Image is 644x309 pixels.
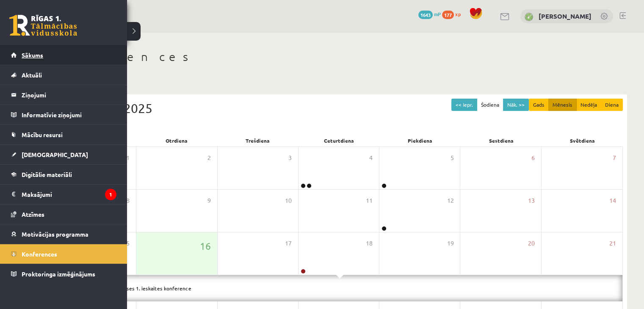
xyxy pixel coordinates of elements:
a: Mācību resursi [11,125,116,144]
h1: Konferences [51,50,627,64]
a: Proktoringa izmēģinājums [11,264,116,284]
a: Maksājumi1 [11,185,116,204]
span: Atzīmes [22,210,44,218]
span: 11 [366,196,373,205]
span: 21 [609,239,616,248]
span: 20 [528,239,535,248]
span: 16 [200,239,211,253]
span: Sākums [22,51,43,59]
a: Aktuāli [11,65,116,85]
a: Digitālie materiāli [11,165,116,184]
span: 8 [126,196,130,205]
div: Septembris 2025 [55,99,623,118]
span: 17 [285,239,292,248]
a: Konferences [11,244,116,264]
a: [PERSON_NAME] [539,12,591,20]
i: 1 [105,189,116,200]
span: 1 [126,153,130,163]
span: Aktuāli [22,71,42,79]
button: Nedēļa [576,99,601,111]
div: Otrdiena [136,135,218,146]
span: 6 [531,153,535,163]
span: 4 [369,153,373,163]
img: Agnese Liene Stomere [525,13,533,21]
button: Diena [601,99,623,111]
span: Konferences [22,250,57,258]
span: xp [455,11,461,17]
legend: Informatīvie ziņojumi [22,105,116,124]
span: mP [434,11,441,17]
a: Atzīmes [11,204,116,224]
button: << Iepr. [451,99,477,111]
a: Motivācijas programma [11,224,116,244]
span: 177 [442,11,454,19]
div: Sestdiena [461,135,542,146]
span: 7 [613,153,616,163]
button: Šodiena [477,99,503,111]
span: 9 [207,196,211,205]
span: 19 [447,239,453,248]
span: Proktoringa izmēģinājums [22,270,95,278]
button: Gads [529,99,549,111]
div: Ceturtdiena [299,135,380,146]
span: 2 [207,153,211,163]
span: 13 [528,196,535,205]
a: 177 xp [442,11,465,17]
a: [DEMOGRAPHIC_DATA] [11,145,116,164]
a: Rīgas 1. Tālmācības vidusskola [9,15,77,36]
span: 18 [366,239,373,248]
span: Digitālie materiāli [22,171,72,178]
a: Sociālo zinātņu I 11. klases 1. ieskaites konference [72,285,191,292]
a: Informatīvie ziņojumi [11,105,116,124]
span: Mācību resursi [22,131,63,138]
legend: Maksājumi [22,185,116,204]
a: Ziņojumi [11,85,116,105]
button: Mēnesis [548,99,577,111]
a: Sākums [11,45,116,65]
span: 3 [288,153,292,163]
legend: Ziņojumi [22,85,116,105]
span: 1643 [418,11,433,19]
span: 10 [285,196,292,205]
span: [DEMOGRAPHIC_DATA] [22,151,88,158]
div: Svētdiena [542,135,623,146]
span: Motivācijas programma [22,230,88,238]
button: Nāk. >> [503,99,529,111]
span: 5 [450,153,453,163]
div: Trešdiena [217,135,299,146]
a: 1643 mP [418,11,441,17]
span: 12 [447,196,453,205]
span: 14 [609,196,616,205]
div: Piekdiena [379,135,461,146]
